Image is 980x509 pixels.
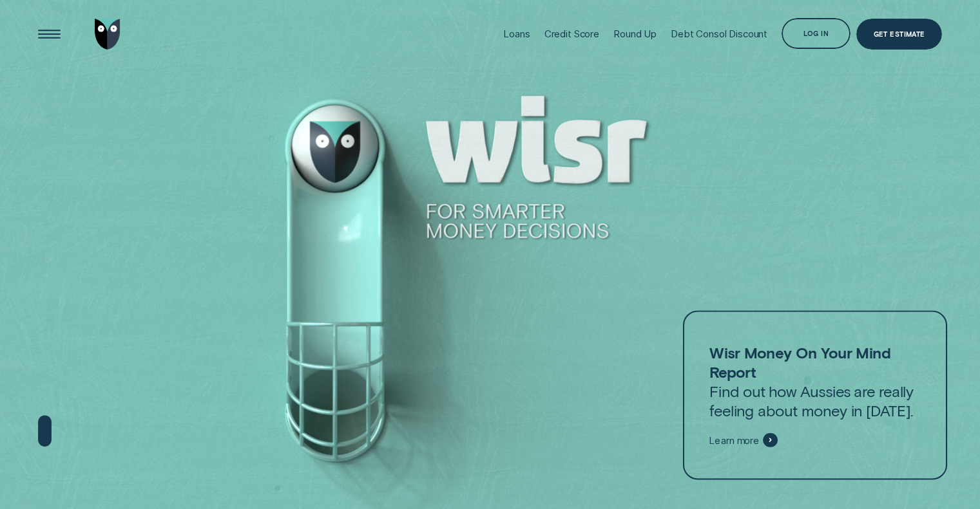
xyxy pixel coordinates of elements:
[709,434,759,446] span: Learn more
[683,311,947,480] a: Wisr Money On Your Mind ReportFind out how Aussies are really feeling about money in [DATE].Learn...
[95,19,120,50] img: Wisr
[709,343,920,420] p: Find out how Aussies are really feeling about money in [DATE].
[782,18,850,49] button: Log in
[671,28,767,40] div: Debt Consol Discount
[34,19,64,50] button: Open Menu
[544,28,599,40] div: Credit Score
[503,28,530,40] div: Loans
[709,343,890,381] strong: Wisr Money On Your Mind Report
[856,19,942,50] a: Get Estimate
[613,28,657,40] div: Round Up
